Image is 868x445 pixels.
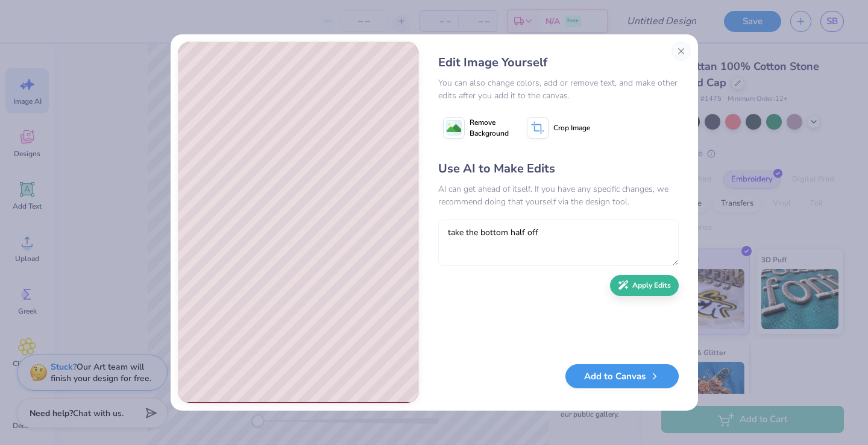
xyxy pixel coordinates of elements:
button: Close [671,42,691,61]
span: Remove Background [470,117,509,139]
div: Use AI to Make Edits [438,160,679,178]
span: Crop Image [553,122,590,133]
div: AI can get ahead of itself. If you have any specific changes, we recommend doing that yourself vi... [438,183,679,208]
button: Remove Background [438,113,514,143]
button: Add to Canvas [565,364,679,389]
div: Edit Image Yourself [438,54,679,72]
button: Crop Image [522,113,597,143]
div: You can also change colors, add or remove text, and make other edits after you add it to the canvas. [438,77,679,102]
button: Apply Edits [610,275,679,296]
textarea: take the bottom half off [438,219,679,266]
